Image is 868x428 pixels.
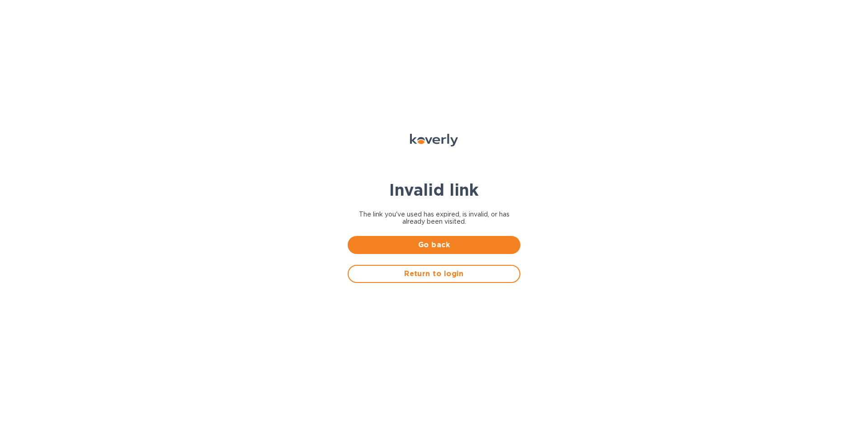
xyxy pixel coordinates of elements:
img: Koverly [410,134,458,146]
b: Invalid link [389,180,479,200]
span: Go back [355,240,513,250]
button: Return to login [348,265,520,283]
span: Return to login [356,268,512,279]
span: The link you've used has expired, is invalid, or has already been visited. [348,211,520,225]
button: Go back [348,236,520,254]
